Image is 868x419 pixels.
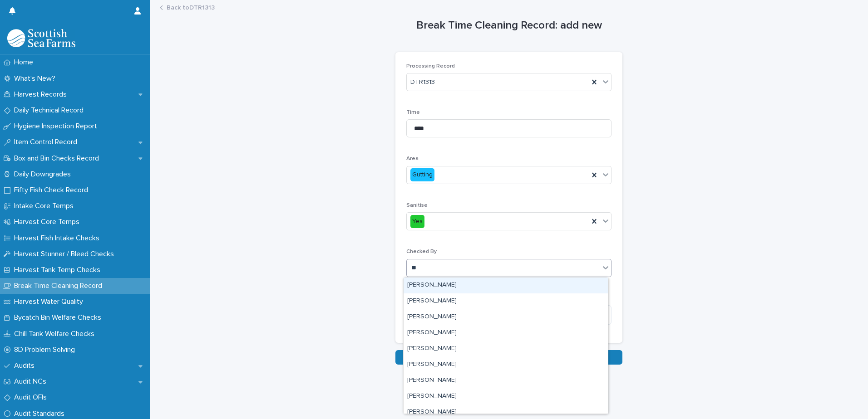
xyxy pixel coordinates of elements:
[395,19,622,32] h1: Break Time Cleaning Record: add new
[10,361,42,370] p: Audits
[10,218,87,226] p: Harvest Core Temps
[404,373,608,389] div: Amanda Robertson
[406,110,420,115] span: Time
[10,74,63,83] p: What's New?
[404,357,608,373] div: Allan Murdoch
[404,325,608,341] div: Alan Tangny
[395,350,622,365] button: Save
[7,29,75,47] img: mMrefqRFQpe26GRNOUkG
[406,203,428,208] span: Sanitise
[10,202,81,210] p: Intake Core Temps
[406,156,419,161] span: Area
[10,106,91,115] p: Daily Technical Record
[10,409,72,418] p: Audit Standards
[406,249,437,254] span: Checked By
[167,2,215,12] a: Back toDTR1313
[10,90,74,99] p: Harvest Records
[10,393,54,402] p: Audit OFIs
[404,389,608,404] div: Amanda Smith
[10,58,40,67] p: Home
[404,293,608,309] div: Alan Harpin
[10,346,82,354] p: 8D Problem Solving
[10,377,54,386] p: Audit NCs
[10,138,84,146] p: Item Control Record
[10,313,108,322] p: Bycatch Bin Welfare Checks
[10,330,102,338] p: Chill Tank Welfare Checks
[10,234,107,243] p: Harvest Fish Intake Checks
[404,278,608,293] div: Alan Armitstead
[406,63,455,69] span: Processing Record
[10,170,78,179] p: Daily Downgrades
[410,78,435,87] span: DTR1313
[404,309,608,325] div: Alan Johnstone
[10,250,121,258] p: Harvest Stunner / Bleed Checks
[410,215,424,228] div: Yes
[10,154,106,163] p: Box and Bin Checks Record
[410,168,434,181] div: Gutting
[10,282,109,290] p: Break Time Cleaning Record
[10,122,104,131] p: Hygiene Inspection Report
[10,297,90,306] p: Harvest Water Quality
[10,186,95,195] p: Fifty Fish Check Record
[10,266,108,274] p: Harvest Tank Temp Checks
[404,341,608,357] div: Alexander Brown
